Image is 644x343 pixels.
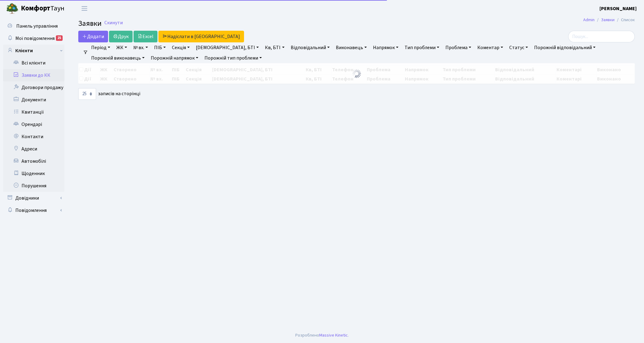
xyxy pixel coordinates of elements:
[288,42,332,53] a: Відповідальний
[599,5,637,12] a: [PERSON_NAME]
[104,20,123,26] a: Скинути
[402,42,442,53] a: Тип проблеми
[3,131,64,143] a: Контакти
[3,143,64,155] a: Адреси
[3,204,64,216] a: Повідомлення
[352,69,362,79] img: Обробка...
[21,3,50,13] b: Комфорт
[3,57,64,69] a: Всі клієнти
[532,42,598,53] a: Порожній відповідальний
[89,53,147,63] a: Порожній виконавець
[601,17,615,23] a: Заявки
[262,42,287,53] a: Кв, БТІ
[158,31,244,42] a: Надіслати в [GEOGRAPHIC_DATA]
[78,88,96,100] select: записів на сторінці
[152,42,168,53] a: ПІБ
[568,31,635,42] input: Пошук...
[169,42,192,53] a: Секція
[16,23,58,29] span: Панель управління
[15,35,55,42] span: Мої повідомлення
[134,31,157,42] a: Excel
[475,42,506,53] a: Коментар
[3,118,64,131] a: Орендарі
[131,42,150,53] a: № вх.
[56,35,63,41] div: 25
[583,17,595,23] a: Admin
[3,20,64,32] a: Панель управління
[148,53,201,63] a: Порожній напрямок
[3,94,64,106] a: Документи
[193,42,261,53] a: [DEMOGRAPHIC_DATA], БТІ
[507,42,530,53] a: Статус
[3,180,64,192] a: Порушення
[370,42,401,53] a: Напрямок
[109,31,133,42] a: Друк
[78,31,108,42] a: Додати
[202,53,264,63] a: Порожній тип проблеми
[78,88,140,100] label: записів на сторінці
[21,3,64,14] span: Таун
[3,155,64,167] a: Автомобілі
[3,106,64,118] a: Квитанції
[3,81,64,94] a: Договори продажу
[114,42,130,53] a: ЖК
[3,45,64,57] a: Клієнти
[3,167,64,180] a: Щоденник
[615,17,635,23] li: Список
[333,42,369,53] a: Виконавець
[574,14,644,26] nav: breadcrumb
[6,2,18,15] img: logo.png
[3,32,64,45] a: Мої повідомлення25
[295,332,349,339] div: Розроблено .
[77,3,92,14] button: Переключити навігацію
[89,42,113,53] a: Період
[599,5,637,12] b: [PERSON_NAME]
[82,33,104,40] span: Додати
[78,18,102,29] span: Заявки
[3,69,64,81] a: Заявки до КК
[319,332,348,338] a: Massive Kinetic
[443,42,474,53] a: Проблема
[3,192,64,204] a: Довідники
